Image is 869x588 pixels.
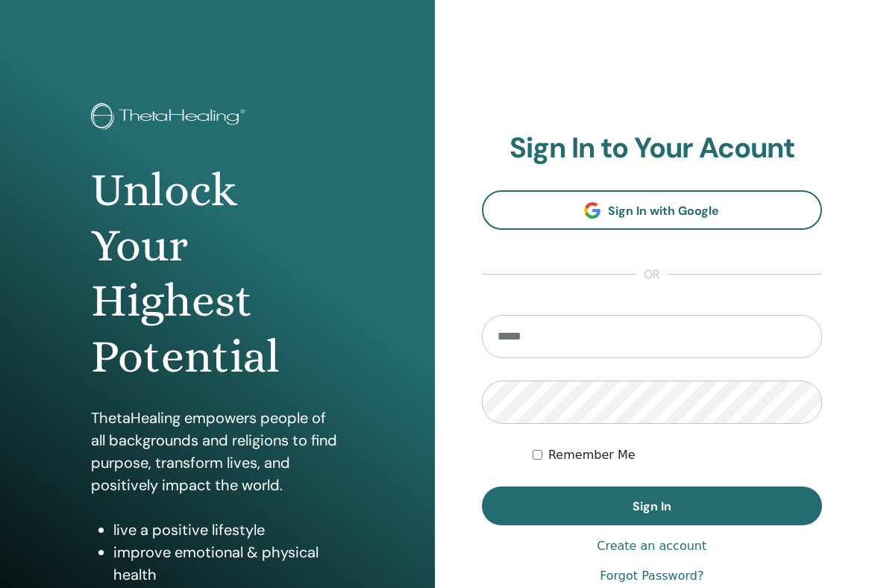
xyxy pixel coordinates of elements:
[608,203,719,219] span: Sign In with Google
[597,537,706,555] a: Create an account
[633,498,671,514] span: Sign In
[482,190,823,230] a: Sign In with Google
[548,446,636,464] label: Remember Me
[91,407,343,496] p: ThetaHealing empowers people of all backgrounds and religions to find purpose, transform lives, a...
[600,567,703,585] a: Forgot Password?
[636,266,668,284] span: or
[91,163,343,385] h1: Unlock Your Highest Potential
[113,519,343,541] li: live a positive lifestyle
[533,446,822,464] div: Keep me authenticated indefinitely or until I manually logout
[482,131,823,166] h2: Sign In to Your Acount
[482,487,823,525] button: Sign In
[113,541,343,586] li: improve emotional & physical health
